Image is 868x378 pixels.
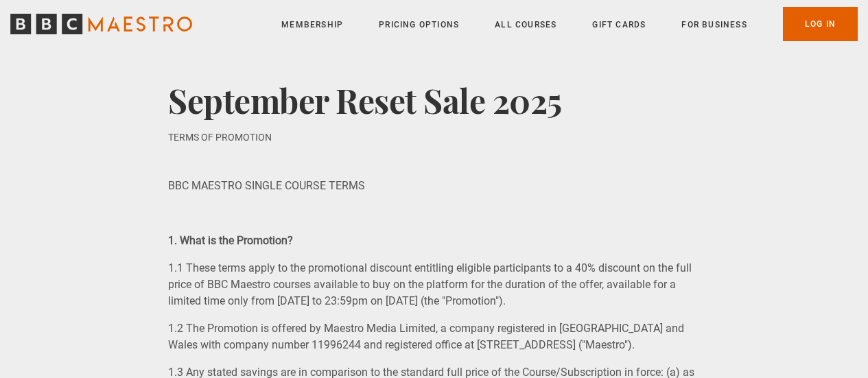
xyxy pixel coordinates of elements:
[495,18,556,32] a: All Courses
[10,14,192,34] svg: BBC Maestro
[168,178,700,194] p: BBC MAESTRO SINGLE COURSE TERMS
[168,320,700,353] p: 1.2 The Promotion is offered by Maestro Media Limited, a company registered in [GEOGRAPHIC_DATA] ...
[379,18,459,32] a: Pricing Options
[783,7,858,41] a: Log In
[168,260,700,309] p: 1.1 These terms apply to the promotional discount entitling eligible participants to a 40% discou...
[168,234,293,247] strong: 1. What is the Promotion?
[681,18,747,32] a: For business
[281,18,343,32] a: Membership
[592,18,646,32] a: Gift Cards
[281,7,858,41] nav: Primary
[168,48,700,119] h2: September Reset Sale 2025
[168,130,700,145] p: TERMS OF PROMOTION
